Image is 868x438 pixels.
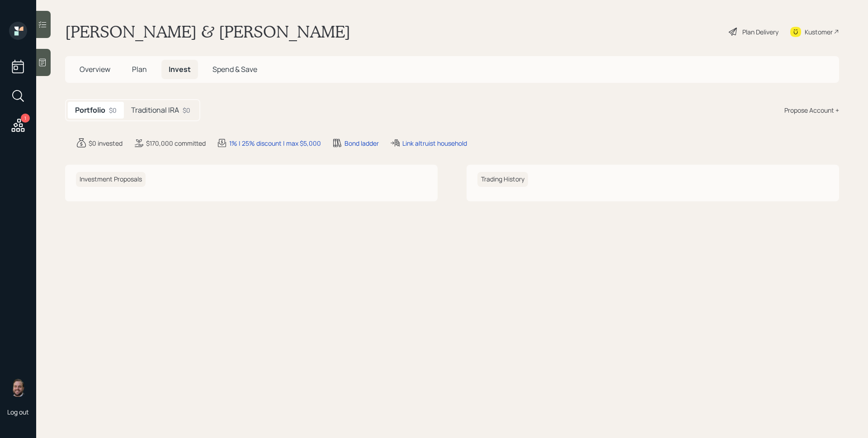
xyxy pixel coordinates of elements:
[80,64,110,74] span: Overview
[477,172,528,187] h6: Trading History
[131,106,179,114] h5: Traditional IRA
[402,138,467,148] div: Link altruist household
[344,138,379,148] div: Bond ladder
[146,138,206,148] div: $170,000 committed
[7,408,29,416] div: Log out
[183,105,190,115] div: $0
[169,64,191,74] span: Invest
[229,138,321,148] div: 1% | 25% discount | max $5,000
[65,22,350,42] h1: [PERSON_NAME] & [PERSON_NAME]
[784,105,839,115] div: Propose Account +
[21,114,30,123] div: 1
[76,172,146,187] h6: Investment Proposals
[109,105,117,115] div: $0
[132,64,147,74] span: Plan
[75,106,105,114] h5: Portfolio
[89,138,123,148] div: $0 invested
[805,27,833,37] div: Kustomer
[742,27,778,37] div: Plan Delivery
[9,379,27,397] img: james-distasi-headshot.png
[212,64,257,74] span: Spend & Save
